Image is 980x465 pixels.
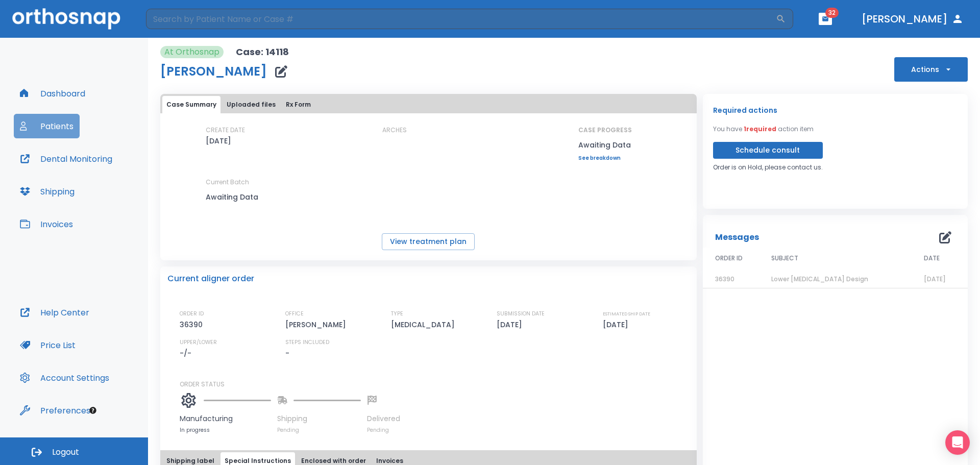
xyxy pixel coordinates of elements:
[14,179,81,204] button: Shipping
[367,426,400,434] p: Pending
[167,273,254,285] p: Current aligner order
[14,114,80,138] button: Patients
[180,413,271,424] p: Manufacturing
[713,163,823,172] p: Order is on Hold, please contact us.
[715,275,734,283] span: 36390
[713,125,814,134] p: You have action item
[206,126,245,135] p: CREATE DATE
[578,155,632,161] a: See breakdown
[285,309,304,319] p: OFFICE
[164,46,219,58] p: At Orthosnap
[223,96,280,113] button: Uploaded files
[924,254,940,263] span: DATE
[391,319,458,331] p: [MEDICAL_DATA]
[382,126,407,135] p: ARCHES
[382,233,475,250] button: View treatment plan
[162,96,220,113] button: Case Summary
[88,406,97,415] div: Tooltip anchor
[285,319,350,331] p: [PERSON_NAME]
[367,413,400,424] p: Delivered
[14,398,96,423] button: Preferences
[180,347,195,359] p: -/-
[578,139,632,151] p: Awaiting Data
[282,96,315,113] button: Rx Form
[14,365,115,390] button: Account Settings
[945,430,970,455] div: Open Intercom Messenger
[771,254,798,263] span: SUBJECT
[180,338,217,347] p: UPPER/LOWER
[12,8,120,29] img: Orthosnap
[285,338,329,347] p: STEPS INCLUDED
[206,178,298,187] p: Current Batch
[497,309,545,319] p: SUBMISSION DATE
[578,126,632,135] p: CASE PROGRESS
[52,447,79,458] span: Logout
[236,46,289,58] p: Case: 14118
[924,275,946,283] span: [DATE]
[14,146,118,171] button: Dental Monitoring
[285,347,289,359] p: -
[497,319,526,331] p: [DATE]
[715,231,759,243] p: Messages
[206,191,298,203] p: Awaiting Data
[277,426,361,434] p: Pending
[180,426,271,434] p: In progress
[180,380,690,389] p: ORDER STATUS
[825,8,839,18] span: 32
[603,319,632,331] p: [DATE]
[14,212,79,236] button: Invoices
[603,309,650,319] p: ESTIMATED SHIP DATE
[162,96,695,113] div: tabs
[744,125,776,133] span: 1 required
[14,333,82,357] button: Price List
[857,10,968,28] button: [PERSON_NAME]
[277,413,361,424] p: Shipping
[14,81,91,106] button: Dashboard
[391,309,403,319] p: TYPE
[713,142,823,159] button: Schedule consult
[206,135,231,147] p: [DATE]
[894,57,968,82] button: Actions
[771,275,868,283] span: Lower [MEDICAL_DATA] Design
[146,9,776,29] input: Search by Patient Name or Case #
[180,309,204,319] p: ORDER ID
[180,319,206,331] p: 36390
[160,65,267,78] h1: [PERSON_NAME]
[14,300,95,325] button: Help Center
[713,104,777,116] p: Required actions
[715,254,743,263] span: ORDER ID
